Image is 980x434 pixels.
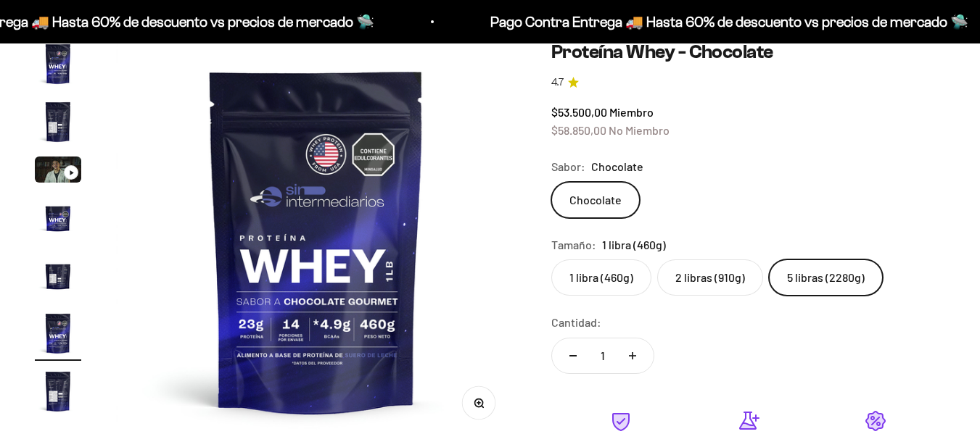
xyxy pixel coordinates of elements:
img: Proteína Whey - Chocolate [35,41,81,87]
button: Ir al artículo 7 [35,368,81,419]
span: Miembro [609,105,654,119]
a: 4.74.7 de 5.0 estrellas [551,75,945,91]
span: $53.500,00 [551,105,607,119]
p: Pago Contra Entrega 🚚 Hasta 60% de descuento vs precios de mercado 🛸 [488,10,966,33]
img: Proteína Whey - Chocolate [35,194,81,241]
span: $58.850,00 [551,123,606,137]
label: Cantidad: [551,313,601,332]
span: 1 libra (460g) [602,235,666,254]
img: Proteína Whey - Chocolate [35,99,81,145]
legend: Tamaño: [551,235,596,254]
button: Ir al artículo 4 [35,194,81,245]
span: No Miembro [609,123,670,137]
img: Proteína Whey - Chocolate [35,252,81,299]
span: Chocolate [591,157,643,176]
button: Ir al artículo 3 [35,157,81,187]
button: Ir al artículo 6 [35,310,81,361]
legend: Sabor: [551,157,585,176]
button: Aumentar cantidad [612,338,654,373]
button: Reducir cantidad [552,338,594,373]
span: 4.7 [551,75,564,91]
h1: Proteína Whey - Chocolate [551,41,945,63]
img: Proteína Whey - Chocolate [35,368,81,414]
img: Proteína Whey - Chocolate [35,310,81,356]
button: Ir al artículo 1 [35,41,81,91]
button: Ir al artículo 2 [35,99,81,149]
button: Ir al artículo 5 [35,252,81,303]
